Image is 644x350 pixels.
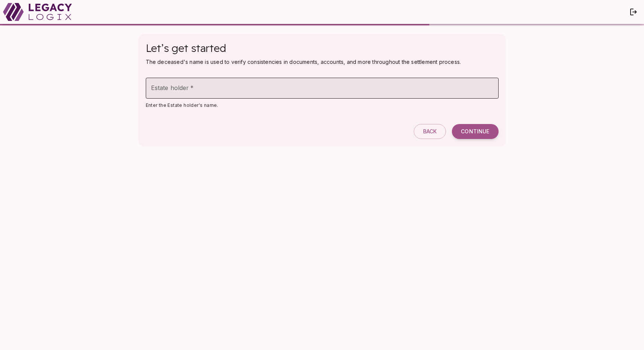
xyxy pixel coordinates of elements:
[461,128,489,135] span: Continue
[414,124,446,139] button: Back
[146,41,226,55] span: Let’s get started
[146,102,218,108] span: Enter the Estate holder's name.
[452,124,498,139] button: Continue
[423,128,437,135] span: Back
[146,59,461,65] span: The deceased's name is used to verify consistencies in documents, accounts, and more throughout t...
